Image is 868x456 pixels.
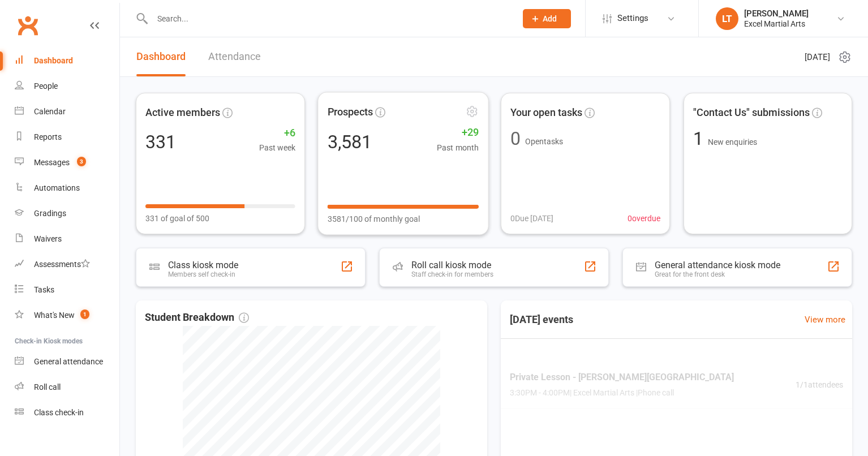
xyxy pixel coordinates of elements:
[15,124,119,150] a: Reports
[510,130,521,148] div: 0
[34,311,75,320] div: What's New
[510,386,734,399] span: 3:30PM - 4:00PM | Excel Martial Arts | Phone call
[693,105,810,121] span: "Contact Us" submissions
[77,157,86,166] span: 3
[708,137,757,147] span: New enquiries
[655,270,780,278] div: Great for the front desk
[543,14,557,23] span: Add
[628,212,660,225] span: 0 overdue
[510,212,553,225] span: 0 Due [DATE]
[15,252,119,277] a: Assessments
[744,19,809,29] div: Excel Martial Arts
[208,37,261,76] a: Attendance
[259,125,295,141] span: +6
[15,349,119,375] a: General attendance kiosk mode
[34,382,61,392] div: Roll call
[15,99,119,124] a: Calendar
[15,400,119,425] a: Class kiosk mode
[510,369,734,384] span: Private Lesson - [PERSON_NAME][GEOGRAPHIC_DATA]
[145,105,220,121] span: Active members
[80,309,89,319] span: 1
[525,137,563,146] span: Open tasks
[34,107,66,116] div: Calendar
[805,50,830,64] span: [DATE]
[716,7,738,30] div: LT
[34,81,58,91] div: People
[34,56,73,65] div: Dashboard
[617,6,648,31] span: Settings
[15,48,119,74] a: Dashboard
[15,277,119,303] a: Tasks
[145,212,209,225] span: 331 of goal of 500
[523,9,571,28] button: Add
[796,378,843,390] span: 1 / 1 attendees
[34,183,80,192] div: Automations
[34,285,54,294] div: Tasks
[501,309,582,330] h3: [DATE] events
[510,105,582,121] span: Your open tasks
[14,11,42,40] a: Clubworx
[34,408,84,417] div: Class check-in
[655,260,780,270] div: General attendance kiosk mode
[34,158,70,167] div: Messages
[168,260,238,270] div: Class kiosk mode
[34,357,103,366] div: General attendance
[15,175,119,201] a: Automations
[34,209,66,218] div: Gradings
[136,37,186,76] a: Dashboard
[145,309,249,326] span: Student Breakdown
[168,270,238,278] div: Members self check-in
[437,124,479,141] span: +29
[411,260,493,270] div: Roll call kiosk mode
[805,313,845,326] a: View more
[15,303,119,328] a: What's New1
[149,11,508,27] input: Search...
[327,213,420,226] span: 3581/100 of monthly goal
[259,141,295,154] span: Past week
[34,132,62,141] div: Reports
[693,128,708,149] span: 1
[437,141,479,154] span: Past month
[15,150,119,175] a: Messages 3
[15,375,119,400] a: Roll call
[744,8,809,19] div: [PERSON_NAME]
[327,132,372,150] div: 3,581
[411,270,493,278] div: Staff check-in for members
[15,226,119,252] a: Waivers
[34,260,90,269] div: Assessments
[15,201,119,226] a: Gradings
[15,74,119,99] a: People
[34,234,62,243] div: Waivers
[327,104,373,120] span: Prospects
[145,133,176,151] div: 331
